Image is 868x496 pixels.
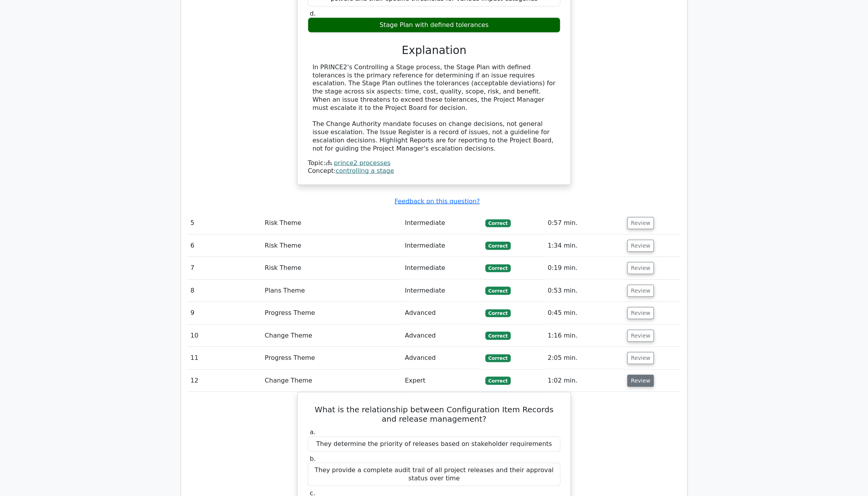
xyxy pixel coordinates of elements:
[402,325,482,347] td: Advanced
[402,302,482,324] td: Advanced
[627,285,654,297] button: Review
[544,370,624,392] td: 1:02 min.
[402,280,482,302] td: Intermediate
[334,159,391,167] a: prince2 processes
[262,347,402,369] td: Progress Theme
[627,217,654,229] button: Review
[187,370,262,392] td: 12
[485,309,511,317] span: Correct
[402,347,482,369] td: Advanced
[627,375,654,387] button: Review
[544,235,624,257] td: 1:34 min.
[187,235,262,257] td: 6
[262,257,402,279] td: Risk Theme
[485,377,511,385] span: Correct
[544,302,624,324] td: 0:45 min.
[187,325,262,347] td: 10
[310,10,316,17] span: d.
[187,257,262,279] td: 7
[308,437,560,452] div: They determine the priority of releases based on stakeholder requirements
[485,219,511,227] span: Correct
[544,257,624,279] td: 0:19 min.
[485,264,511,272] span: Correct
[395,198,480,205] a: Feedback on this question?
[627,330,654,342] button: Review
[307,405,561,424] h5: What is the relationship between Configuration Item Records and release management?
[310,428,316,436] span: a.
[262,325,402,347] td: Change Theme
[402,370,482,392] td: Expert
[308,463,560,486] div: They provide a complete audit trail of all project releases and their approval status over time
[485,354,511,362] span: Correct
[312,63,556,153] div: In PRINCE2's Controlling a Stage process, the Stage Plan with defined tolerances is the primary r...
[262,302,402,324] td: Progress Theme
[187,347,262,369] td: 11
[336,167,394,174] a: controlling a stage
[627,352,654,364] button: Review
[485,242,511,250] span: Correct
[627,240,654,252] button: Review
[308,159,560,167] div: Topic:
[310,455,316,462] span: b.
[262,280,402,302] td: Plans Theme
[262,235,402,257] td: Risk Theme
[402,235,482,257] td: Intermediate
[402,257,482,279] td: Intermediate
[627,262,654,274] button: Review
[308,167,560,175] div: Concept:
[187,302,262,324] td: 9
[627,307,654,319] button: Review
[544,280,624,302] td: 0:53 min.
[187,280,262,302] td: 8
[312,44,556,57] h3: Explanation
[485,332,511,340] span: Correct
[262,370,402,392] td: Change Theme
[544,347,624,369] td: 2:05 min.
[262,212,402,234] td: Risk Theme
[544,212,624,234] td: 0:57 min.
[308,18,560,33] div: Stage Plan with defined tolerances
[187,212,262,234] td: 5
[544,325,624,347] td: 1:16 min.
[402,212,482,234] td: Intermediate
[485,287,511,295] span: Correct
